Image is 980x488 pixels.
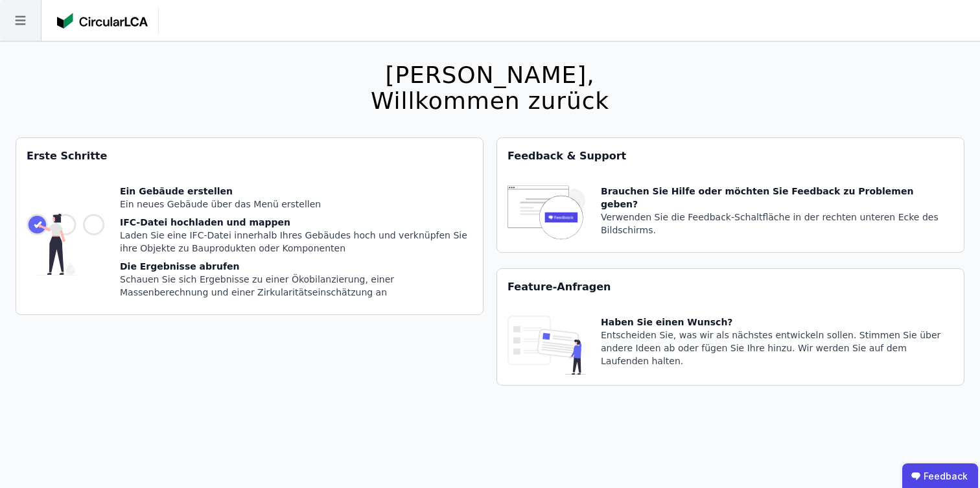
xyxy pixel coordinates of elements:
img: feature_request_tile-UiXE1qGU.svg [507,316,585,375]
img: getting_started_tile-DrF_GRSv.svg [27,185,104,304]
div: IFC-Datei hochladen und mappen [120,216,472,229]
div: Willkommen zurück [371,88,609,114]
div: [PERSON_NAME], [371,62,609,88]
img: Concular [57,13,148,29]
div: Erste Schritte [16,138,483,174]
div: Entscheiden Sie, was wir als nächstes entwickeln sollen. Stimmen Sie über andere Ideen ab oder fü... [601,329,953,367]
div: Brauchen Sie Hilfe oder möchten Sie Feedback zu Problemen geben? [601,185,953,211]
div: Laden Sie eine IFC-Datei innerhalb Ihres Gebäudes hoch und verknüpfen Sie ihre Objekte zu Bauprod... [120,229,472,255]
div: Haben Sie einen Wunsch? [601,316,953,329]
img: feedback-icon-HCTs5lye.svg [507,185,585,242]
div: Verwenden Sie die Feedback-Schaltfläche in der rechten unteren Ecke des Bildschirms. [601,211,953,237]
div: Feedback & Support [497,138,964,174]
div: Schauen Sie sich Ergebnisse zu einer Ökobilanzierung, einer Massenberechnung und einer Zirkularit... [120,273,472,299]
div: Feature-Anfragen [497,269,964,305]
div: Ein Gebäude erstellen [120,185,472,198]
div: Die Ergebnisse abrufen [120,260,472,273]
div: Ein neues Gebäude über das Menü erstellen [120,198,472,211]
